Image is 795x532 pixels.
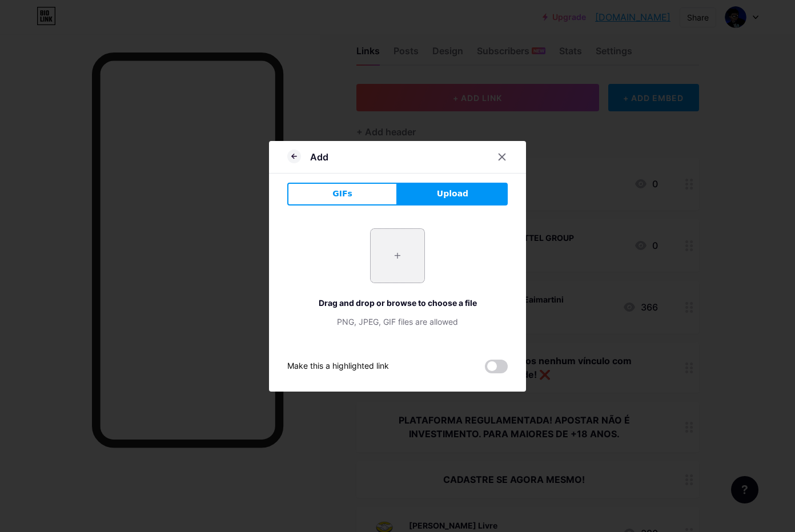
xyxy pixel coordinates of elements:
[332,188,352,200] span: GIFs
[287,297,508,309] div: Drag and drop or browse to choose a file
[310,150,328,164] div: Add
[287,316,508,328] div: PNG, JPEG, GIF files are allowed
[437,188,468,200] span: Upload
[287,183,397,205] button: GIFs
[287,360,389,373] div: Make this a highlighted link
[397,183,508,205] button: Upload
